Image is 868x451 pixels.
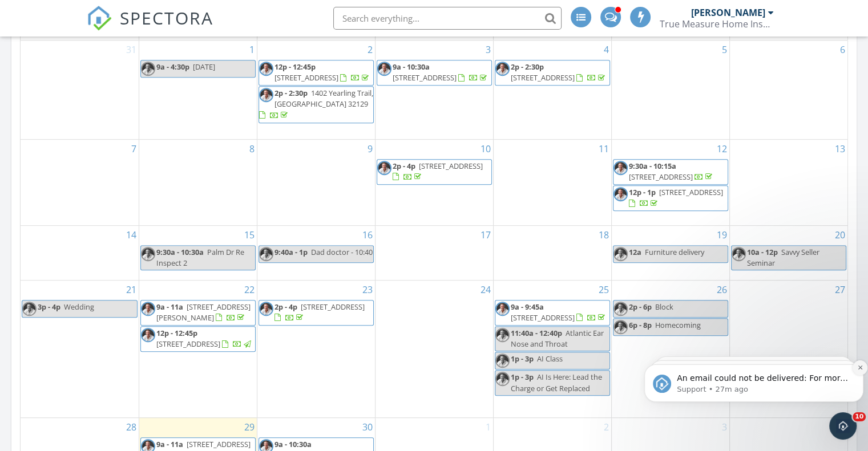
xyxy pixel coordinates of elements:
img: 795f690d762e4a3e994dbc84ea4dede5.jpeg [377,62,391,76]
td: Go to September 10, 2025 [375,139,493,225]
span: [STREET_ADDRESS] [629,172,693,182]
img: 795f690d762e4a3e994dbc84ea4dede5.jpeg [495,302,510,316]
a: Go to September 26, 2025 [714,281,729,299]
a: Go to September 8, 2025 [247,140,257,158]
span: [STREET_ADDRESS] [301,302,365,312]
span: 9a - 4:30p [156,62,189,72]
span: 1p - 3p [511,372,534,382]
a: 2p - 2:30p [STREET_ADDRESS] [495,60,610,86]
a: Go to October 3, 2025 [720,418,729,436]
span: 2p - 4p [393,161,415,171]
span: 2p - 2:30p [511,62,544,72]
a: Go to September 18, 2025 [596,226,611,244]
img: 795f690d762e4a3e994dbc84ea4dede5.jpeg [259,302,273,316]
img: 795f690d762e4a3e994dbc84ea4dede5.jpeg [495,354,510,368]
span: [STREET_ADDRESS] [393,72,457,83]
img: 795f690d762e4a3e994dbc84ea4dede5.jpeg [495,328,510,342]
a: Go to September 24, 2025 [478,281,493,299]
td: Go to September 1, 2025 [139,40,257,139]
a: Go to September 29, 2025 [242,418,257,436]
span: 9a - 9:45a [511,302,544,312]
img: 795f690d762e4a3e994dbc84ea4dede5.jpeg [141,62,155,76]
a: Go to September 13, 2025 [833,140,847,158]
td: Go to September 15, 2025 [139,226,257,281]
td: Go to September 22, 2025 [139,280,257,417]
a: Go to September 11, 2025 [596,140,611,158]
a: Go to September 27, 2025 [833,281,847,299]
span: 1p - 3p [511,354,534,364]
span: Dad doctor - 10:40 [311,247,373,257]
td: Go to September 11, 2025 [493,139,611,225]
div: [PERSON_NAME] [691,7,765,18]
img: 795f690d762e4a3e994dbc84ea4dede5.jpeg [613,247,628,261]
td: Go to September 18, 2025 [493,226,611,281]
a: Go to September 22, 2025 [242,281,257,299]
span: 9a - 11a [156,302,183,312]
td: Go to September 12, 2025 [611,139,729,225]
td: Go to September 13, 2025 [729,139,847,225]
a: 2p - 4p [STREET_ADDRESS] [377,159,492,185]
img: 795f690d762e4a3e994dbc84ea4dede5.jpeg [141,302,155,316]
span: 12p - 1p [629,187,656,197]
span: [STREET_ADDRESS] [156,339,220,349]
a: Go to September 10, 2025 [478,140,493,158]
td: Go to September 17, 2025 [375,226,493,281]
img: 795f690d762e4a3e994dbc84ea4dede5.jpeg [259,88,273,102]
img: 795f690d762e4a3e994dbc84ea4dede5.jpeg [613,302,628,316]
a: 12p - 12:45p [STREET_ADDRESS] [274,62,371,83]
a: Go to October 2, 2025 [601,418,611,436]
a: Go to September 19, 2025 [714,226,729,244]
span: 6p - 8p [629,320,652,330]
td: Go to September 3, 2025 [375,40,493,139]
a: Go to September 4, 2025 [601,40,611,59]
td: Go to September 19, 2025 [611,226,729,281]
span: 10a - 12p [747,247,778,257]
a: 9a - 10:30a [STREET_ADDRESS] [377,60,492,86]
a: Go to September 21, 2025 [124,281,139,299]
a: 9a - 11a [STREET_ADDRESS][PERSON_NAME] [140,300,256,326]
a: 9a - 11a [STREET_ADDRESS][PERSON_NAME] [156,302,251,323]
span: 11:40a - 12:40p [511,328,562,338]
span: 1402 Yearling Trail, [GEOGRAPHIC_DATA] 32129 [274,88,373,109]
span: [STREET_ADDRESS] [274,72,338,83]
img: 795f690d762e4a3e994dbc84ea4dede5.jpeg [613,320,628,334]
iframe: Intercom notifications message [640,340,868,420]
a: SPECTORA [87,15,213,39]
iframe: Intercom live chat [829,412,857,440]
span: Savvy Seller Seminar [747,247,819,268]
span: Homecoming [655,320,701,330]
span: 2p - 4p [274,302,297,312]
div: True Measure Home Inspections [660,18,774,30]
a: Go to October 1, 2025 [483,418,493,436]
td: Go to September 23, 2025 [257,280,375,417]
span: 12p - 12:45p [156,328,197,338]
img: 795f690d762e4a3e994dbc84ea4dede5.jpeg [495,62,510,76]
span: [STREET_ADDRESS] [511,72,575,83]
a: Go to September 9, 2025 [365,140,375,158]
span: [STREET_ADDRESS] [659,187,723,197]
td: Go to September 25, 2025 [493,280,611,417]
a: 9a - 10:30a [STREET_ADDRESS] [393,62,489,83]
span: 9:30a - 10:15a [629,161,676,171]
a: Go to September 25, 2025 [596,281,611,299]
td: Go to September 26, 2025 [611,280,729,417]
a: Go to August 31, 2025 [124,40,139,59]
img: 795f690d762e4a3e994dbc84ea4dede5.jpeg [613,161,628,175]
a: 2p - 4p [STREET_ADDRESS] [393,161,483,182]
a: Go to September 12, 2025 [714,140,729,158]
span: Palm Dr Re Inspect 2 [156,247,244,268]
a: Go to September 28, 2025 [124,418,139,436]
a: 12p - 1p [STREET_ADDRESS] [629,187,723,208]
a: Go to September 6, 2025 [838,40,847,59]
td: Go to September 20, 2025 [729,226,847,281]
img: 795f690d762e4a3e994dbc84ea4dede5.jpeg [259,247,273,261]
img: The Best Home Inspection Software - Spectora [87,6,112,31]
span: [STREET_ADDRESS][PERSON_NAME] [156,302,251,323]
a: 12p - 12:45p [STREET_ADDRESS] [156,328,253,349]
span: 9:30a - 10:30a [156,247,204,257]
span: [STREET_ADDRESS] [419,161,483,171]
span: Atlantic Ear Nose and Throat [511,328,604,349]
